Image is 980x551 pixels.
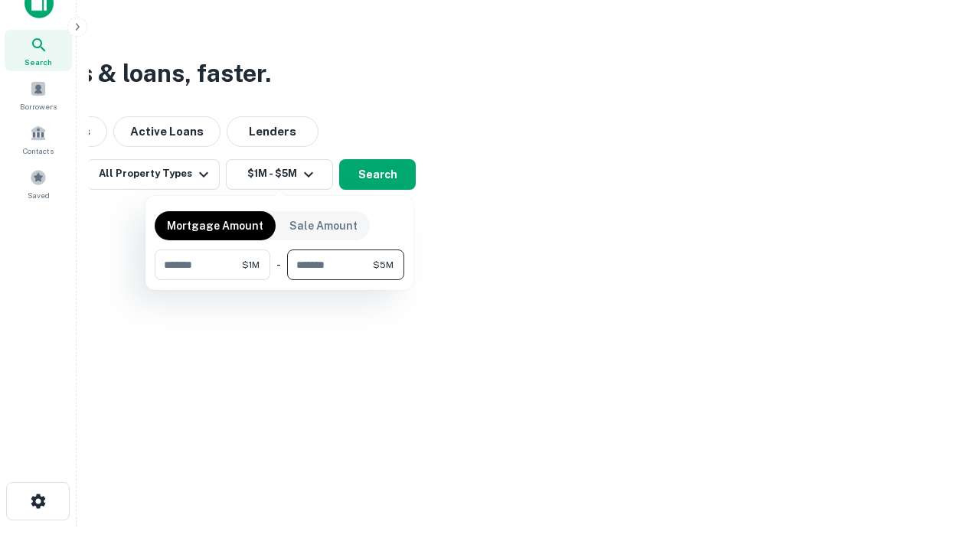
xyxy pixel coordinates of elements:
[289,217,358,234] p: Sale Amount
[242,258,260,272] span: $1M
[167,217,263,234] p: Mortgage Amount
[903,429,980,502] iframe: Chat Widget
[373,258,394,272] span: $5M
[276,249,281,280] div: -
